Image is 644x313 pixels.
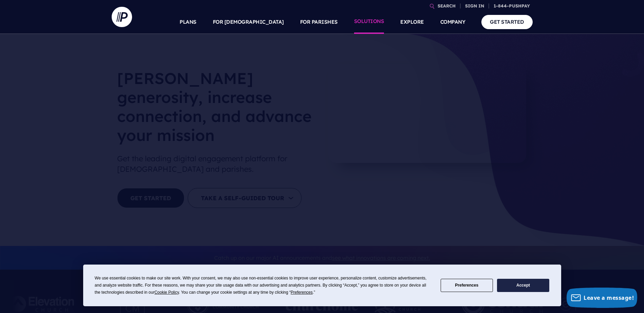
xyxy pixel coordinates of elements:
button: Leave a message! [567,288,637,308]
span: Preferences [291,290,313,295]
a: GET STARTED [481,15,533,29]
button: Preferences [441,279,493,292]
span: Cookie Policy [154,290,179,295]
a: FOR PARISHES [300,10,338,34]
span: Leave a message! [584,294,634,301]
a: EXPLORE [400,10,424,34]
button: Accept [497,279,549,292]
div: Cookie Consent Prompt [83,265,561,306]
div: We use essential cookies to make our site work. With your consent, we may also use non-essential ... [95,275,433,296]
a: FOR [DEMOGRAPHIC_DATA] [213,10,284,34]
a: COMPANY [440,10,465,34]
a: PLANS [180,10,197,34]
a: SOLUTIONS [354,10,384,34]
